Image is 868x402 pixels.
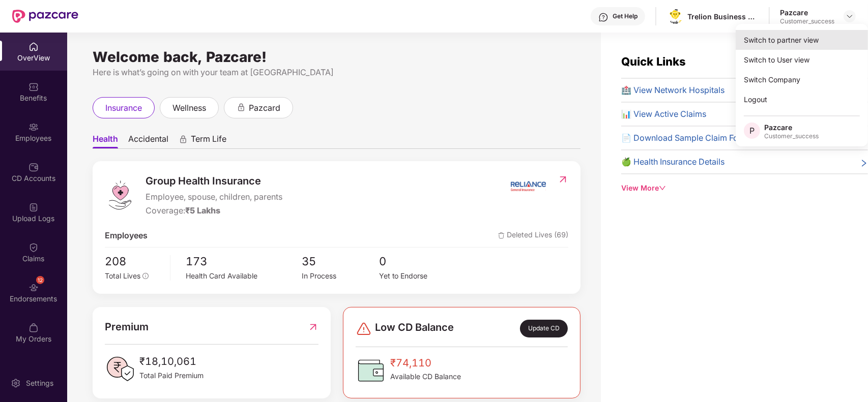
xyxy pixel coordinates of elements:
[780,17,834,25] div: Customer_success
[249,102,280,114] span: pazcard
[105,271,140,280] span: Total Lives
[390,371,461,382] span: Available CD Balance
[621,84,725,97] span: 🏥 View Network Hospitals
[379,270,456,282] div: Yet to Endorse
[36,276,44,284] div: 12
[621,182,868,194] div: View More
[613,12,638,20] div: Get Help
[558,174,568,184] img: RedirectIcon
[736,70,868,89] div: Switch Company
[23,378,56,388] div: Settings
[668,8,683,25] img: logo.png
[128,134,168,148] span: Accidental
[780,8,834,17] div: Pazcare
[509,173,547,199] img: insurerIcon
[93,134,118,148] span: Health
[179,135,188,144] div: animation
[375,320,454,337] span: Low CD Balance
[142,273,149,279] span: info-circle
[28,202,39,212] img: svg+xml;base64,PHN2ZyBpZD0iVXBsb2FkX0xvZ3MiIGRhdGEtbmFtZT0iVXBsb2FkIExvZ3MiIHhtbG5zPSJodHRwOi8vd3...
[598,12,609,22] img: svg+xml;base64,PHN2ZyBpZD0iSGVscC0zMngzMiIgeG1sbnM9Imh0dHA6Ly93d3cudzMub3JnLzIwMDAvc3ZnIiB3aWR0aD...
[146,204,282,217] div: Coverage:
[860,158,868,168] span: right
[93,66,581,79] div: Here is what’s going on with your team at [GEOGRAPHIC_DATA]
[621,132,748,144] span: 📄 Download Sample Claim Form
[28,162,39,172] img: svg+xml;base64,PHN2ZyBpZD0iQ0RfQWNjb3VudHMiIGRhdGEtbmFtZT0iQ0QgQWNjb3VudHMiIHhtbG5zPSJodHRwOi8vd3...
[846,12,854,20] img: svg+xml;base64,PHN2ZyBpZD0iRHJvcGRvd24tMzJ4MzIiIHhtbG5zPSJodHRwOi8vd3d3LnczLm9yZy8yMDAwL3N2ZyIgd2...
[28,242,39,253] img: svg+xml;base64,PHN2ZyBpZD0iQ2xhaW0iIHhtbG5zPSJodHRwOi8vd3d3LnczLm9yZy8yMDAwL3N2ZyIgd2lkdGg9IjIwIi...
[172,102,206,114] span: wellness
[105,229,148,242] span: Employees
[12,10,78,23] img: New Pazcare Logo
[379,253,456,270] span: 0
[146,191,282,203] span: Employee, spouse, children, parents
[749,125,755,137] span: P
[736,30,868,50] div: Switch to partner view
[105,354,135,384] img: PaidPremiumIcon
[356,321,372,337] img: svg+xml;base64,PHN2ZyBpZD0iRGFuZ2VyLTMyeDMyIiB4bWxucz0iaHR0cDovL3d3dy53My5vcmcvMjAwMC9zdmciIHdpZH...
[736,89,868,109] div: Logout
[764,122,819,132] div: Pazcare
[28,283,39,293] img: svg+xml;base64,PHN2ZyBpZD0iRW5kb3JzZW1lbnRzIiB4bWxucz0iaHR0cDovL3d3dy53My5vcmcvMjAwMC9zdmciIHdpZH...
[139,370,204,381] span: Total Paid Premium
[736,50,868,70] div: Switch to User view
[186,253,302,270] span: 173
[498,232,505,239] img: deleteIcon
[621,108,706,120] span: 📊 View Active Claims
[191,134,226,148] span: Term Life
[659,184,666,192] span: down
[520,320,568,337] div: Update CD
[621,55,686,68] span: Quick Links
[185,205,220,215] span: ₹5 Lakhs
[28,323,39,333] img: svg+xml;base64,PHN2ZyBpZD0iTXlfT3JkZXJzIiBkYXRhLW5hbWU9Ik15IE9yZGVycyIgeG1sbnM9Imh0dHA6Ly93d3cudz...
[621,156,725,168] span: 🍏 Health Insurance Details
[308,319,319,335] img: RedirectIcon
[356,355,386,386] img: CDBalanceIcon
[93,53,581,61] div: Welcome back, Pazcare!
[237,103,246,112] div: animation
[687,12,759,21] div: Trelion Business Solutions Private Limited
[498,229,568,242] span: Deleted Lives (69)
[28,82,39,92] img: svg+xml;base64,PHN2ZyBpZD0iQmVuZWZpdHMiIHhtbG5zPSJodHRwOi8vd3d3LnczLm9yZy8yMDAwL3N2ZyIgd2lkdGg9Ij...
[302,270,379,282] div: In Process
[105,319,149,335] span: Premium
[105,253,163,270] span: 208
[186,270,302,282] div: Health Card Available
[764,132,819,140] div: Customer_success
[105,180,135,210] img: logo
[146,173,282,189] span: Group Health Insurance
[139,354,204,369] span: ₹18,10,061
[28,122,39,132] img: svg+xml;base64,PHN2ZyBpZD0iRW1wbG95ZWVzIiB4bWxucz0iaHR0cDovL3d3dy53My5vcmcvMjAwMC9zdmciIHdpZHRoPS...
[302,253,379,270] span: 35
[11,378,21,388] img: svg+xml;base64,PHN2ZyBpZD0iU2V0dGluZy0yMHgyMCIgeG1sbnM9Imh0dHA6Ly93d3cudzMub3JnLzIwMDAvc3ZnIiB3aW...
[28,42,39,52] img: svg+xml;base64,PHN2ZyBpZD0iSG9tZSIgeG1sbnM9Imh0dHA6Ly93d3cudzMub3JnLzIwMDAvc3ZnIiB3aWR0aD0iMjAiIG...
[390,355,461,371] span: ₹74,110
[105,102,142,114] span: insurance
